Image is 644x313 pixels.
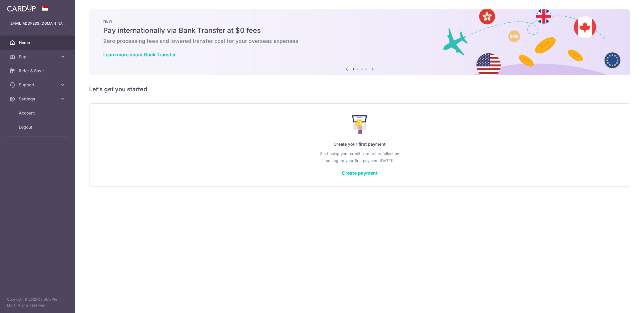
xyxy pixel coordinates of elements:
span: Support [19,82,58,88]
span: Pay [19,54,58,60]
img: CardUp [7,5,36,12]
span: Refer & Save [19,68,58,74]
span: Home [19,40,58,46]
span: Account [19,110,58,116]
h5: Let’s get you started [89,85,630,94]
a: Create payment [342,170,378,176]
p: Start using your credit card to the fullest by setting up your first payment [DATE]! [101,150,618,164]
p: Create your first payment [101,141,618,148]
p: [EMAIL_ADDRESS][DOMAIN_NAME] [9,21,66,26]
h5: Pay internationally via Bank Transfer at $0 fees [103,26,616,35]
span: Logout [19,124,58,130]
iframe: Opens a widget where you can find more information [606,295,638,310]
p: NEW [103,19,616,23]
span: Settings [19,96,58,102]
a: Learn more about Bank Transfer [103,52,176,58]
img: Make Payment [352,115,367,134]
h6: Zero processing fees and lowered transfer cost for your overseas expenses [103,38,616,45]
img: Bank transfer banner [89,9,630,75]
